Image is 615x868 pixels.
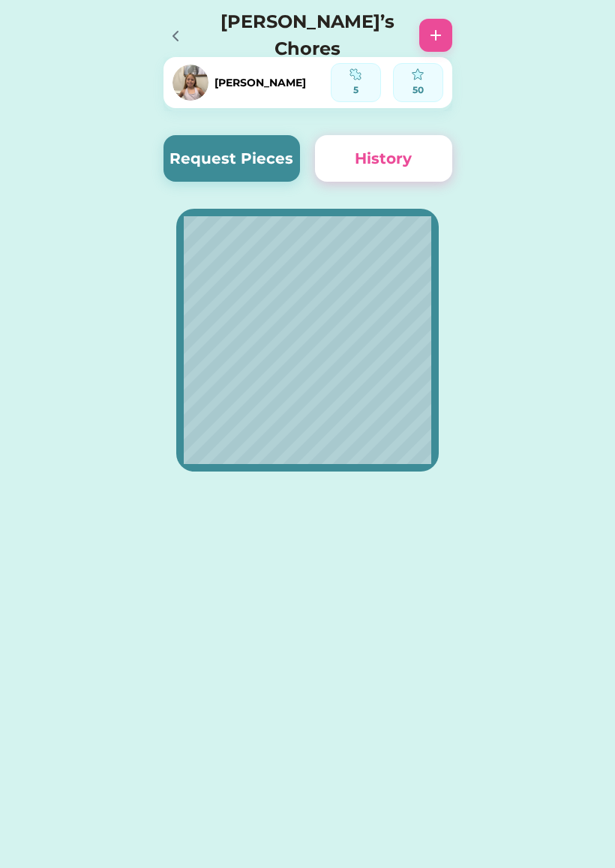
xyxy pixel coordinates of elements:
[349,68,361,80] img: programming-module-puzzle-1--code-puzzle-module-programming-plugin-piece.svg
[315,135,452,182] button: History
[427,26,445,44] img: add%201.svg
[412,68,424,80] img: interface-favorite-star--reward-rating-rate-social-star-media-favorite-like-stars.svg
[163,135,301,182] button: Request Pieces
[211,8,404,62] h4: [PERSON_NAME]’s Chores
[214,75,306,91] div: [PERSON_NAME]
[398,83,438,97] div: 50
[336,83,376,97] div: 5
[172,65,208,101] img: https%3A%2F%2F1dfc823d71cc564f25c7cc035732a2d8.cdn.bubble.io%2Ff1751978160613x204775475694115140%...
